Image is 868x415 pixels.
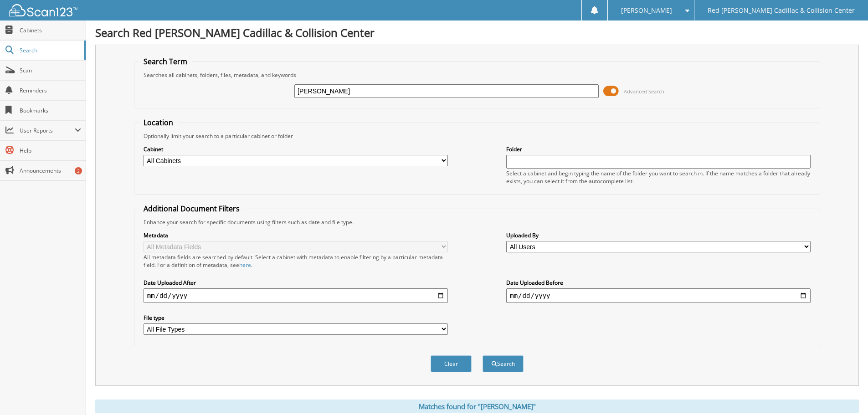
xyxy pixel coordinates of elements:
[144,279,448,287] label: Date Uploaded After
[144,145,448,153] label: Cabinet
[708,8,855,13] span: Red [PERSON_NAME] Cadillac & Collision Center
[621,8,672,13] span: [PERSON_NAME]
[20,67,81,74] span: Scan
[483,355,524,372] button: Search
[139,218,815,226] div: Enhance your search for specific documents using filters such as date and file type.
[20,87,81,94] span: Reminders
[139,71,815,79] div: Searches all cabinets, folders, files, metadata, and keywords
[20,127,75,134] span: User Reports
[139,204,244,214] legend: Additional Document Filters
[239,261,251,269] a: here
[144,231,448,239] label: Metadata
[506,279,811,287] label: Date Uploaded Before
[144,253,448,269] div: All metadata fields are searched by default. Select a cabinet with metadata to enable filtering b...
[506,145,811,153] label: Folder
[95,400,859,413] div: Matches found for "[PERSON_NAME]"
[20,46,80,54] span: Search
[139,132,815,140] div: Optionally limit your search to a particular cabinet or folder
[9,4,77,16] img: scan123-logo-white.svg
[20,107,81,114] span: Bookmarks
[144,288,448,303] input: start
[624,88,664,95] span: Advanced Search
[20,147,81,154] span: Help
[20,167,81,174] span: Announcements
[139,56,192,67] legend: Search Term
[144,314,448,322] label: File type
[20,26,81,34] span: Cabinets
[506,288,811,303] input: end
[506,169,811,185] div: Select a cabinet and begin typing the name of the folder you want to search in. If the name match...
[75,167,82,174] div: 2
[431,355,472,372] button: Clear
[139,118,178,128] legend: Location
[95,25,859,40] h1: Search Red [PERSON_NAME] Cadillac & Collision Center
[506,231,811,239] label: Uploaded By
